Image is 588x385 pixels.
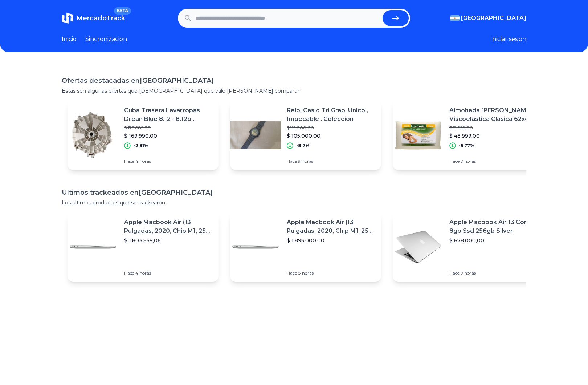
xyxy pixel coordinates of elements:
[68,110,118,161] img: Featured image
[62,199,526,206] p: Los ultimos productos que se trackearon.
[134,143,148,149] p: -2,91%
[449,158,538,164] p: Hace 7 horas
[287,125,375,131] p: $ 115.000,00
[62,35,77,44] a: Inicio
[296,143,310,149] p: -8,7%
[450,15,460,21] img: Argentina
[230,222,281,272] img: Featured image
[393,110,444,161] img: Featured image
[287,237,375,244] p: $ 1.895.000,00
[459,143,474,149] p: -5,77%
[287,106,375,123] p: Reloj Casio Tri Grap, Unico , Impecable . Coleccion
[287,132,375,139] p: $ 105.000,00
[124,237,213,244] p: $ 1.803.859,06
[393,100,544,170] a: Featured imageAlmohada [PERSON_NAME] Viscoelastica Clasica 62x45 Indeformables!$ 51.999,00$ 48.99...
[287,218,375,235] p: Apple Macbook Air (13 Pulgadas, 2020, Chip M1, 256 Gb De Ssd, 8 Gb De Ram) - Plata
[114,7,131,15] span: BETA
[287,270,375,276] p: Hace 8 horas
[62,87,526,94] p: Estas son algunas ofertas que [DEMOGRAPHIC_DATA] que vale [PERSON_NAME] compartir.
[124,158,213,164] p: Hace 4 horas
[287,158,375,164] p: Hace 9 horas
[449,125,538,131] p: $ 51.999,00
[68,212,219,282] a: Featured imageApple Macbook Air (13 Pulgadas, 2020, Chip M1, 256 Gb De Ssd, 8 Gb De Ram) - Plata$...
[76,14,125,22] span: MercadoTrack
[124,106,213,123] p: Cuba Trasera Lavarropas Drean Blue 8.12 - 8.12p Original 54l
[449,132,538,139] p: $ 48.999,00
[449,106,538,123] p: Almohada [PERSON_NAME] Viscoelastica Clasica 62x45 Indeformables!
[124,270,213,276] p: Hace 4 horas
[62,187,526,198] h1: Ultimos trackeados en [GEOGRAPHIC_DATA]
[450,14,526,23] button: [GEOGRAPHIC_DATA]
[393,212,544,282] a: Featured imageApple Macbook Air 13 Core I5 8gb Ssd 256gb Silver$ 678.000,00Hace 9 horas
[68,100,219,170] a: Featured imageCuba Trasera Lavarropas Drean Blue 8.12 - 8.12p Original 54l$ 175.089,70$ 169.990,0...
[449,237,538,244] p: $ 678.000,00
[62,12,125,24] a: MercadoTrackBETA
[85,35,127,44] a: Sincronizacion
[124,132,213,139] p: $ 169.990,00
[124,218,213,235] p: Apple Macbook Air (13 Pulgadas, 2020, Chip M1, 256 Gb De Ssd, 8 Gb De Ram) - Plata
[124,125,213,131] p: $ 175.089,70
[393,222,444,272] img: Featured image
[230,110,281,161] img: Featured image
[62,12,73,24] img: MercadoTrack
[62,76,526,86] h1: Ofertas destacadas en [GEOGRAPHIC_DATA]
[449,270,538,276] p: Hace 9 horas
[490,35,526,44] button: Iniciar sesion
[230,212,381,282] a: Featured imageApple Macbook Air (13 Pulgadas, 2020, Chip M1, 256 Gb De Ssd, 8 Gb De Ram) - Plata$...
[461,14,526,23] span: [GEOGRAPHIC_DATA]
[68,222,118,272] img: Featured image
[449,218,538,235] p: Apple Macbook Air 13 Core I5 8gb Ssd 256gb Silver
[230,100,381,170] a: Featured imageReloj Casio Tri Grap, Unico , Impecable . Coleccion$ 115.000,00$ 105.000,00-8,7%Hac...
